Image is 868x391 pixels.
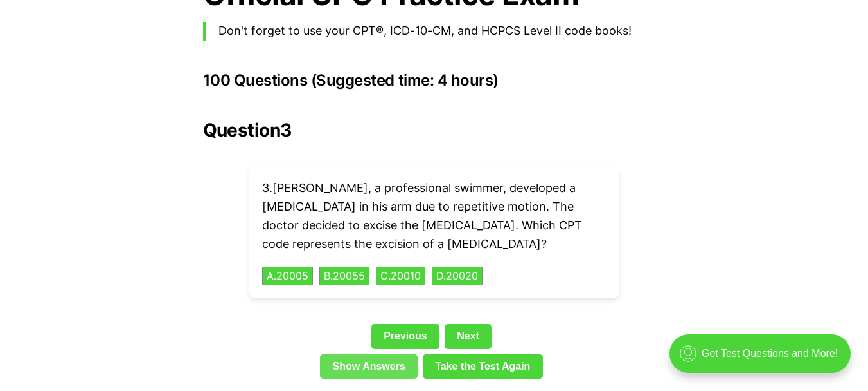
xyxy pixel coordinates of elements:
[445,324,492,348] a: Next
[659,328,868,391] iframe: portal-trigger
[376,267,425,286] button: C.20010
[203,120,666,140] h2: Question 3
[262,267,313,286] button: A.20005
[432,267,483,286] button: D.20020
[203,72,666,90] h3: 100 Questions (Suggested time: 4 hours)
[423,354,543,379] a: Take the Test Again
[371,324,439,348] a: Previous
[320,354,418,379] a: Show Answers
[319,267,369,286] button: B.20055
[262,179,607,253] p: 3 . [PERSON_NAME], a professional swimmer, developed a [MEDICAL_DATA] in his arm due to repetitiv...
[203,22,666,41] blockquote: Don't forget to use your CPT®, ICD-10-CM, and HCPCS Level II code books!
